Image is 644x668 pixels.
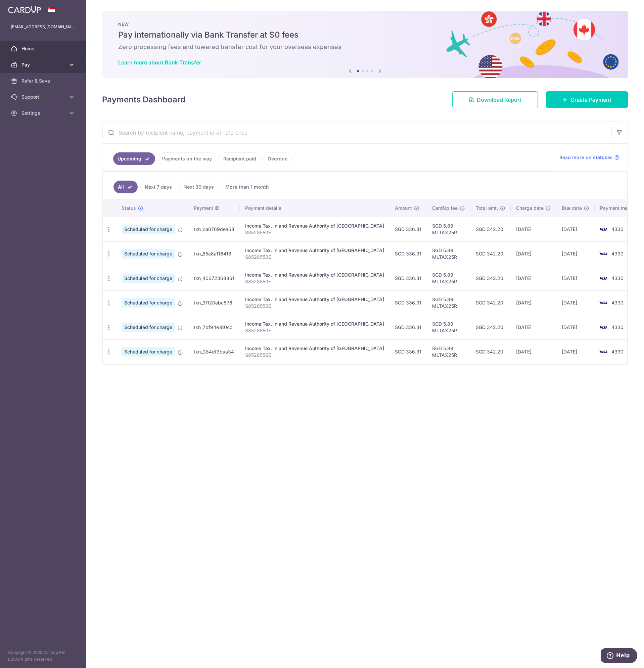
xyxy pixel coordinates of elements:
[597,348,610,356] img: Bank Card
[389,290,427,315] td: SGD 336.31
[427,339,470,364] td: SGD 5.89 MLTAX25R
[395,205,412,211] span: Amount
[562,205,582,211] span: Due date
[118,21,612,27] p: NEW
[15,5,29,11] span: Help
[597,274,610,282] img: Bank Card
[546,91,628,108] a: Create Payment
[597,323,610,331] img: Bank Card
[556,241,595,266] td: [DATE]
[389,266,427,290] td: SGD 336.31
[556,266,595,290] td: [DATE]
[188,217,240,241] td: txn_ca0769dea68
[188,290,240,315] td: txn_3f120abc876
[122,249,175,258] span: Scheduled for charge
[427,266,470,290] td: SGD 5.89 MLTAX25R
[516,205,544,211] span: Charge date
[470,266,511,290] td: SGD 342.20
[511,339,556,364] td: [DATE]
[427,241,470,266] td: SGD 5.89 MLTAX25R
[427,315,470,339] td: SGD 5.89 MLTAX25R
[556,315,595,339] td: [DATE]
[470,339,511,364] td: SGD 342.20
[122,274,175,283] span: Scheduled for charge
[477,96,521,104] span: Download Report
[511,266,556,290] td: [DATE]
[559,154,613,161] span: Read more on statuses
[188,339,240,364] td: txn_284df3baa34
[188,241,240,266] td: txn_65a8a116418
[263,152,292,165] a: Overdue
[597,225,610,233] img: Bank Card
[452,91,538,108] a: Download Report
[113,181,138,193] a: All
[219,152,261,165] a: Recipient paid
[140,181,176,193] a: Next 7 days
[11,23,75,30] p: [EMAIL_ADDRESS][DOMAIN_NAME]
[188,315,240,339] td: txn_7bf94e180cc
[122,298,175,307] span: Scheduled for charge
[221,181,273,193] a: More than 1 month
[601,648,637,665] iframe: Opens a widget where you can find more information
[21,78,66,84] span: Refer & Save
[102,11,628,78] img: Bank transfer banner
[389,241,427,266] td: SGD 336.31
[245,247,384,254] div: Income Tax. Inland Revenue Authority of [GEOGRAPHIC_DATA]
[179,181,218,193] a: Next 30 days
[245,272,384,278] div: Income Tax. Inland Revenue Authority of [GEOGRAPHIC_DATA]
[122,225,175,234] span: Scheduled for charge
[611,349,624,354] span: 4330
[118,59,201,66] a: Learn more about Bank Transfer
[188,266,240,290] td: txn_40672368861
[113,152,155,165] a: Upcoming
[611,226,624,232] span: 4330
[470,217,511,241] td: SGD 342.20
[427,217,470,241] td: SGD 5.89 MLTAX25R
[427,290,470,315] td: SGD 5.89 MLTAX25R
[556,339,595,364] td: [DATE]
[188,199,240,217] th: Payment ID
[21,45,66,52] span: Home
[21,94,66,100] span: Support
[158,152,216,165] a: Payments on the way
[511,315,556,339] td: [DATE]
[122,323,175,332] span: Scheduled for charge
[245,352,384,359] p: S8528550E
[611,251,624,256] span: 4330
[597,250,610,258] img: Bank Card
[611,275,624,281] span: 4330
[470,241,511,266] td: SGD 342.20
[245,278,384,285] p: S8528550E
[122,347,175,356] span: Scheduled for charge
[511,217,556,241] td: [DATE]
[8,5,41,13] img: CardUp
[21,61,66,68] span: Pay
[102,94,185,106] h4: Payments Dashboard
[245,321,384,327] div: Income Tax. Inland Revenue Authority of [GEOGRAPHIC_DATA]
[511,290,556,315] td: [DATE]
[245,254,384,260] p: S8528550E
[511,241,556,266] td: [DATE]
[611,324,624,330] span: 4330
[245,296,384,303] div: Income Tax. Inland Revenue Authority of [GEOGRAPHIC_DATA]
[240,199,389,217] th: Payment details
[245,229,384,236] p: S8528550E
[118,30,612,40] h5: Pay internationally via Bank Transfer at $0 fees
[21,110,66,116] span: Settings
[245,303,384,309] p: S8528550E
[470,315,511,339] td: SGD 342.20
[245,223,384,229] div: Income Tax. Inland Revenue Authority of [GEOGRAPHIC_DATA]
[432,205,458,211] span: CardUp fee
[118,43,612,51] h6: Zero processing fees and lowered transfer cost for your overseas expenses
[245,345,384,352] div: Income Tax. Inland Revenue Authority of [GEOGRAPHIC_DATA]
[556,217,595,241] td: [DATE]
[389,217,427,241] td: SGD 336.31
[597,299,610,307] img: Bank Card
[122,205,136,211] span: Status
[389,315,427,339] td: SGD 336.31
[102,122,611,143] input: Search by recipient name, payment id or reference
[470,290,511,315] td: SGD 342.20
[245,327,384,334] p: S8528550E
[476,205,498,211] span: Total amt.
